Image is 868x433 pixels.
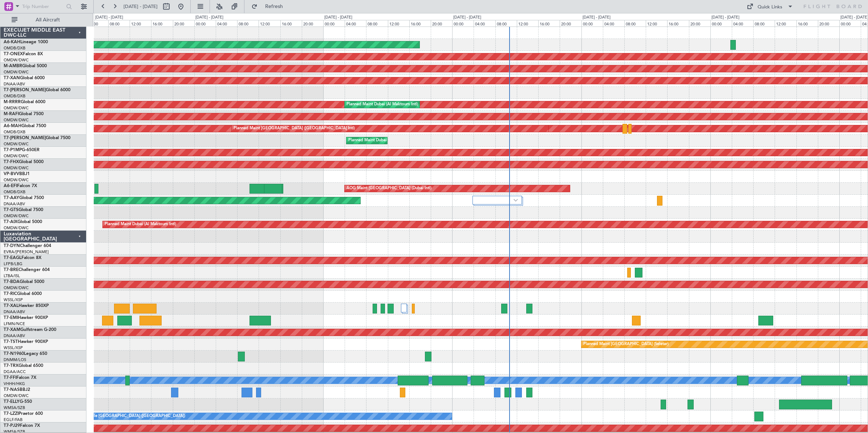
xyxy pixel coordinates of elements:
a: T7-FHXGlobal 5000 [4,160,44,164]
div: 04:00 [87,20,108,27]
div: 04:00 [603,20,624,27]
a: EGLF/FAB [4,417,23,422]
div: 08:00 [753,20,775,27]
span: M-RRRR [4,100,21,104]
div: A/C Unavailable [GEOGRAPHIC_DATA] ([GEOGRAPHIC_DATA]) [67,411,185,422]
span: M-AMBR [4,64,22,68]
a: OMDW/DWC [4,393,29,398]
div: 12:00 [388,20,409,27]
div: 00:00 [839,20,861,27]
a: LFPB/LBG [4,261,23,267]
a: DNAA/ABV [4,333,25,339]
a: OMDW/DWC [4,117,29,123]
span: T7-XAL [4,304,19,308]
span: T7-TST [4,340,18,344]
div: Quick Links [758,4,782,11]
span: T7-XAN [4,76,20,80]
a: T7-ELLYG-550 [4,400,32,404]
span: T7-BRE [4,268,19,272]
a: T7-XAMGulfstream G-200 [4,328,56,332]
a: DGAA/ACC [4,369,26,375]
span: A6-MAH [4,124,21,128]
a: T7-XANGlobal 6000 [4,76,45,80]
div: 20:00 [431,20,452,27]
div: [DATE] - [DATE] [453,15,481,21]
div: 12:00 [775,20,796,27]
div: Planned Maint [GEOGRAPHIC_DATA] ([GEOGRAPHIC_DATA] Intl) [234,123,355,134]
div: 20:00 [818,20,839,27]
a: T7-[PERSON_NAME]Global 7500 [4,136,70,140]
button: Quick Links [743,1,797,12]
span: T7-NAS [4,388,20,392]
a: T7-NASBBJ2 [4,388,30,392]
span: T7-ONEX [4,52,23,56]
span: T7-TRX [4,364,19,368]
div: 00:00 [194,20,216,27]
span: VP-BVV [4,172,19,176]
a: OMDB/DXB [4,93,25,99]
a: LFMN/NCE [4,321,25,327]
span: T7-PJ29 [4,424,20,428]
span: T7-P1MP [4,148,22,152]
div: 08:00 [495,20,517,27]
a: M-RAFIGlobal 7500 [4,112,44,116]
div: [DATE] - [DATE] [711,15,739,21]
span: T7-BDA [4,280,20,284]
a: A6-MAHGlobal 7500 [4,124,46,128]
a: OMDB/DXB [4,45,25,51]
span: T7-[PERSON_NAME] [4,88,46,92]
input: Trip Number [22,1,64,12]
span: Refresh [259,4,289,9]
a: DNAA/ABV [4,201,25,207]
a: WSSL/XSP [4,297,23,303]
a: DNMM/LOS [4,357,26,363]
div: Planned Maint Dubai (Al Maktoum Intl) [105,219,176,230]
a: DNAA/ABV [4,309,25,315]
div: 16:00 [667,20,689,27]
div: 04:00 [345,20,366,27]
span: T7-AIX [4,220,17,224]
a: LTBA/ISL [4,273,20,279]
div: 12:00 [130,20,151,27]
div: Planned Maint [GEOGRAPHIC_DATA] (Seletar) [583,339,669,350]
a: T7-PJ29Falcon 7X [4,424,40,428]
span: T7-DYN [4,244,20,248]
span: T7-LZZI [4,412,19,416]
div: [DATE] - [DATE] [195,15,223,21]
a: T7-DYNChallenger 604 [4,244,51,248]
span: T7-AAY [4,196,19,200]
a: OMDW/DWC [4,177,29,183]
div: 12:00 [259,20,280,27]
a: OMDB/DXB [4,129,25,135]
a: A6-EFIFalcon 7X [4,184,37,188]
div: 00:00 [452,20,474,27]
a: M-AMBRGlobal 5000 [4,64,47,68]
a: OMDW/DWC [4,225,29,231]
a: T7-RICGlobal 6000 [4,292,42,296]
a: OMDW/DWC [4,165,29,171]
a: OMDW/DWC [4,153,29,159]
div: 08:00 [108,20,130,27]
button: Refresh [248,1,292,12]
span: T7-FFI [4,376,16,380]
a: OMDW/DWC [4,105,29,111]
a: OMDW/DWC [4,69,29,75]
span: T7-N1960 [4,352,24,356]
a: EVRA/[PERSON_NAME] [4,249,49,255]
a: T7-ONEXFalcon 8X [4,52,43,56]
a: T7-LZZIPraetor 600 [4,412,43,416]
span: A6-EFI [4,184,17,188]
a: T7-EAGLFalcon 8X [4,256,41,260]
div: Planned Maint Dubai (Al Maktoum Intl) [348,135,420,146]
div: 16:00 [280,20,302,27]
div: 08:00 [366,20,388,27]
span: T7-[PERSON_NAME] [4,136,46,140]
div: 20:00 [560,20,581,27]
div: [DATE] - [DATE] [324,15,352,21]
a: T7-EMIHawker 900XP [4,316,48,320]
span: T7-FHX [4,160,19,164]
a: OMDW/DWC [4,213,29,219]
span: T7-GTS [4,208,19,212]
a: OMDB/DXB [4,189,25,195]
div: AOG Maint [GEOGRAPHIC_DATA] (Dubai Intl) [346,183,431,194]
